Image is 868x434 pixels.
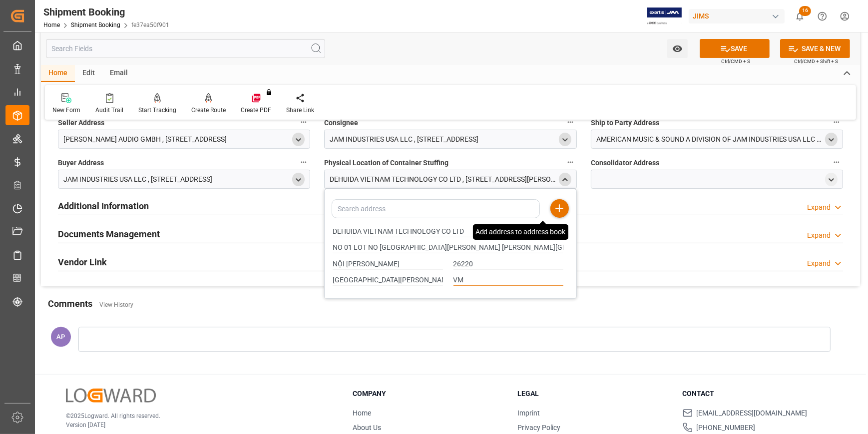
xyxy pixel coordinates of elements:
button: Consignee [564,116,577,129]
a: Privacy Policy [517,423,560,431]
span: Consolidator Address [591,158,659,168]
img: Logward Logo [66,388,156,403]
input: Country [453,275,564,286]
span: Ctrl/CMD + Shift + S [794,58,838,65]
div: New Form [52,106,80,115]
span: Physical Location of Container Stuffing [324,158,448,168]
div: Expand [807,202,831,213]
h2: Additional Information [58,199,149,213]
span: Ctrl/CMD + S [721,58,750,65]
a: Imprint [517,409,540,417]
h2: Comments [48,297,92,310]
button: Seller Address [297,116,310,129]
span: Seller Address [58,118,104,128]
a: Shipment Booking [71,22,120,29]
span: [PHONE_NUMBER] [697,422,756,433]
h3: Company [353,388,505,399]
a: About Us [353,423,381,431]
input: Search address [332,199,539,218]
div: Home [41,65,75,82]
span: 16 [799,6,811,16]
img: Exertis%20JAM%20-%20Email%20Logo.jpg_1722504956.jpg [647,8,682,25]
div: DEHUIDA VIETNAM TECHNOLOGY CO LTD , [STREET_ADDRESS][PERSON_NAME][PERSON_NAME][PERSON_NAME] [PERS... [330,174,556,185]
div: open menu [292,133,305,146]
h3: Legal [517,388,670,399]
input: Name [333,226,563,237]
span: Ship to Party Address [591,118,659,128]
div: [PERSON_NAME] AUDIO GMBH , [STREET_ADDRESS] [63,134,227,145]
input: Street [333,242,563,253]
div: Share Link [286,106,314,115]
button: SAVE [700,39,770,58]
button: SAVE & NEW [780,39,850,58]
div: Start Tracking [138,106,176,115]
div: Expand [807,230,831,241]
div: close menu [559,173,571,186]
button: Help Center [811,5,834,28]
a: Home [353,409,371,417]
div: Expand [807,258,831,269]
button: Ship to Party Address [830,116,843,129]
div: Create Route [191,106,226,115]
a: View History [99,301,133,308]
input: State [333,275,443,286]
div: Edit [75,65,102,82]
div: Shipment Booking [43,5,169,20]
div: open menu [825,173,838,186]
div: JAM INDUSTRIES USA LLC , [STREET_ADDRESS] [330,134,478,145]
button: show 16 new notifications [789,5,811,28]
span: [EMAIL_ADDRESS][DOMAIN_NAME] [697,408,808,418]
input: Search Fields [46,39,325,58]
button: open menu [667,39,688,58]
div: open menu [292,173,305,186]
button: Consolidator Address [830,156,843,169]
p: © 2025 Logward. All rights reserved. [66,411,328,420]
div: open menu [559,133,571,146]
button: Physical Location of Container Stuffing [564,156,577,169]
div: JAM INDUSTRIES USA LLC , [STREET_ADDRESS] [63,174,212,185]
span: AP [57,333,65,340]
span: Buyer Address [58,158,104,168]
div: AMERICAN MUSIC & SOUND A DIVISION OF JAM INDUSTRIES USA LLC , [STREET_ADDRESS] [596,134,823,145]
button: JIMS [689,7,789,26]
span: Consignee [324,118,358,128]
button: Buyer Address [297,156,310,169]
div: Email [102,65,135,82]
h2: Vendor Link [58,255,107,269]
a: Home [43,22,60,29]
input: Zip Code [453,259,564,270]
input: City [333,259,443,270]
h3: Contact [683,388,835,399]
h2: Documents Management [58,227,160,241]
div: JIMS [689,9,785,24]
div: open menu [825,133,838,146]
p: Version [DATE] [66,420,328,429]
div: Audit Trail [95,106,123,115]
